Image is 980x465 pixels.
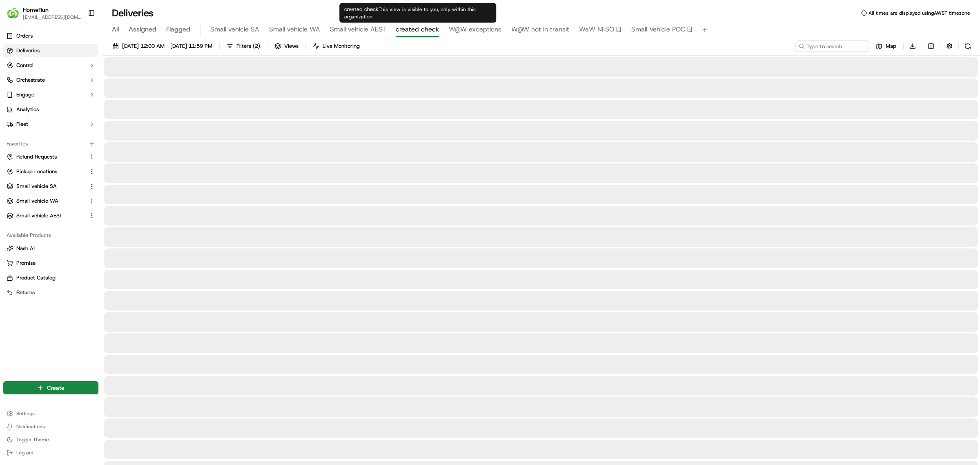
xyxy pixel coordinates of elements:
[309,40,363,52] button: Live Monitoring
[23,14,81,20] button: [EMAIL_ADDRESS][DOMAIN_NAME]
[579,25,614,34] span: WaW NFSO
[253,42,260,50] span: ( 2 )
[16,91,34,98] span: Engage
[16,183,57,190] span: Small vehicle SA
[3,381,98,394] button: Create
[23,6,49,14] button: HomeRun
[7,274,95,282] a: Product Catalog
[7,153,85,161] a: Refund Requests
[3,150,98,163] button: Refund Requests
[3,408,98,419] button: Settings
[269,25,320,34] span: Small vehicle WA
[3,271,98,284] button: Product Catalog
[7,197,85,205] a: Small vehicle WA
[16,121,28,128] span: Fleet
[3,29,98,42] a: Orders
[872,40,900,52] button: Map
[16,32,33,40] span: Orders
[339,3,496,23] div: created check
[16,259,36,267] span: Promise
[3,257,98,270] button: Promise
[47,384,65,392] span: Create
[16,423,45,430] span: Notifications
[962,40,973,52] button: Refresh
[7,7,20,20] img: HomeRun
[3,103,98,116] a: Analytics
[166,25,190,34] span: Flagged
[3,74,98,87] button: Orchestrate
[16,245,35,252] span: Nash AI
[16,449,33,456] span: Log out
[7,289,95,296] a: Returns
[16,47,40,54] span: Deliveries
[511,25,569,34] span: W@W not in transit
[109,40,216,52] button: [DATE] 12:00 AM - [DATE] 11:59 PM
[3,421,98,432] button: Notifications
[3,242,98,255] button: Nash AI
[3,118,98,131] button: Fleet
[3,180,98,193] button: Small vehicle SA
[396,25,439,34] span: created check
[16,410,35,417] span: Settings
[795,40,869,52] input: Type to search
[7,259,95,267] a: Promise
[323,42,360,50] span: Live Monitoring
[112,7,154,20] h1: Deliveries
[3,434,98,445] button: Toggle Theme
[7,212,85,219] a: Small vehicle AEST
[16,106,39,113] span: Analytics
[236,42,260,50] span: Filters
[210,25,259,34] span: Small vehicle SA
[886,42,896,50] span: Map
[3,209,98,222] button: Small vehicle AEST
[16,436,49,443] span: Toggle Theme
[271,40,302,52] button: Views
[449,25,501,34] span: W@W exceptions
[3,165,98,178] button: Pickup Locations
[3,286,98,299] button: Returns
[3,447,98,458] button: Log out
[3,88,98,101] button: Engage
[16,76,45,84] span: Orchestrate
[112,25,119,34] span: All
[3,194,98,208] button: Small vehicle WA
[3,229,98,242] div: Available Products
[631,25,685,34] span: Small Vehicle POC
[3,137,98,150] div: Favorites
[869,10,970,16] span: All times are displayed using AWST timezone
[16,197,58,205] span: Small vehicle WA
[16,153,57,161] span: Refund Requests
[7,245,95,252] a: Nash AI
[16,274,56,282] span: Product Catalog
[223,40,264,52] button: Filters(2)
[16,212,62,219] span: Small vehicle AEST
[129,25,156,34] span: Assigned
[3,3,85,23] button: HomeRunHomeRun[EMAIL_ADDRESS][DOMAIN_NAME]
[16,289,35,296] span: Returns
[7,183,85,190] a: Small vehicle SA
[7,168,85,175] a: Pickup Locations
[122,42,212,50] span: [DATE] 12:00 AM - [DATE] 11:59 PM
[16,62,33,69] span: Control
[344,6,476,20] span: This view is visible to you, only within this organization.
[330,25,386,34] span: Small vehicle AEST
[3,59,98,72] button: Control
[16,168,57,175] span: Pickup Locations
[3,44,98,57] a: Deliveries
[284,42,298,50] span: Views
